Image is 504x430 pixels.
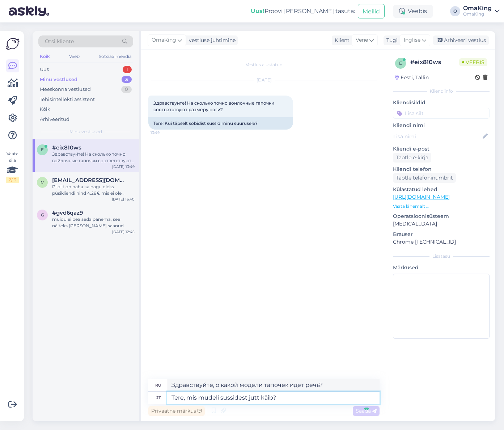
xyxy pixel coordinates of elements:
[52,177,152,184] font: [EMAIL_ADDRESS][DOMAIN_NAME]
[41,212,44,218] font: g
[69,54,80,59] font: Veeb
[399,60,402,66] font: e
[410,59,414,66] font: #
[463,5,500,17] a: OmaKingOmaKing
[52,209,83,216] font: #gvd6qaz9
[393,186,437,193] font: Külastatud lehed
[52,144,81,151] span: #eix810ws
[430,88,453,94] font: Kliendiinfo
[358,4,385,18] button: Meilid
[112,229,135,234] font: [DATE] 12:45
[125,86,128,92] font: 0
[11,177,16,182] font: / 3
[69,129,102,134] font: Minu vestlused
[52,184,134,215] font: Pildilt on näha ka nagu oleks püsikliendi hind 4.28€ mis ei ole võimalik, sest püsiklient saab al...
[41,180,45,185] font: m
[393,166,432,172] font: Kliendi telefon
[404,37,420,43] font: Inglise
[40,116,69,122] font: Arhiveeritud
[125,76,128,82] font: 3
[52,177,127,184] span: marina.mamutova@gmail.com
[432,253,450,259] font: Lisatasu
[41,147,44,152] font: e
[396,154,428,161] font: Taotle e-kirja
[393,146,429,152] font: Kliendi e-post
[393,132,481,140] input: Lisa nimi
[408,8,427,14] font: Veebis
[153,100,275,112] font: Здравствуйте! На сколько точно войлочные тапочки соответствуют размеру ноги?
[453,8,457,14] font: O
[40,106,50,112] font: Kõik
[393,213,449,219] font: Operatsioonisüsteem
[393,264,419,271] font: Märkused
[40,76,77,82] font: Minu vestlused
[363,8,380,15] font: Meilid
[386,37,398,43] font: Tugi
[40,96,95,102] font: Tehisintellekti assistent
[52,216,127,241] font: muidu ei pea seda panema, see näiteks [PERSON_NAME] saanud kinkekaardi või mõne muu sooduskoodi
[393,239,456,245] font: Chrome [TECHNICAL_ID]
[151,130,160,135] font: 13:49
[40,54,50,59] font: Kõik
[444,37,486,43] font: Arhiveeri vestlus
[99,54,132,59] font: Sotsiaalmeedia
[52,151,134,170] font: Здравствуйте! На сколько точно войлочные тапочки соответствуют размеру ноги?
[393,194,450,200] a: [URL][DOMAIN_NAME]
[393,99,425,106] font: Kliendisildid
[126,66,128,72] font: 1
[9,177,11,182] font: 2
[251,8,264,14] font: Uus!
[112,197,135,202] font: [DATE] 16:40
[393,203,429,209] font: Vaata lähemalt ...
[45,38,74,45] font: Otsi kliente
[189,37,236,43] font: vestluse juhtimine
[264,8,355,14] font: Proovi [PERSON_NAME] tasuta:
[463,11,484,17] font: OmaKing
[393,108,490,119] input: Lisa silt
[335,37,350,43] font: Klient
[246,62,283,67] font: Vestlus alustatud
[393,122,425,128] font: Kliendi nimi
[393,231,413,237] font: Brauser
[463,5,492,12] font: OmaKing
[52,210,83,216] span: #gvd6qaz9
[52,144,81,151] font: #eix810ws
[40,66,49,72] font: Uus
[356,37,368,43] font: Vene
[393,220,437,227] font: [MEDICAL_DATA]
[152,37,176,43] font: OmaKing
[7,151,18,163] font: Vaata siia
[112,164,135,169] font: [DATE] 13:49
[40,86,91,92] font: Meeskonna vestlused
[401,74,429,81] font: Eesti, Tallin
[414,59,441,66] font: eix810ws
[466,59,484,66] font: Veebis
[257,77,272,83] font: [DATE]
[6,37,20,51] img: Askly logo
[396,174,453,181] font: Taotle telefoninumbrit
[153,121,258,126] font: Tere! Kui täpselt sobidist sussid minu suurusele?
